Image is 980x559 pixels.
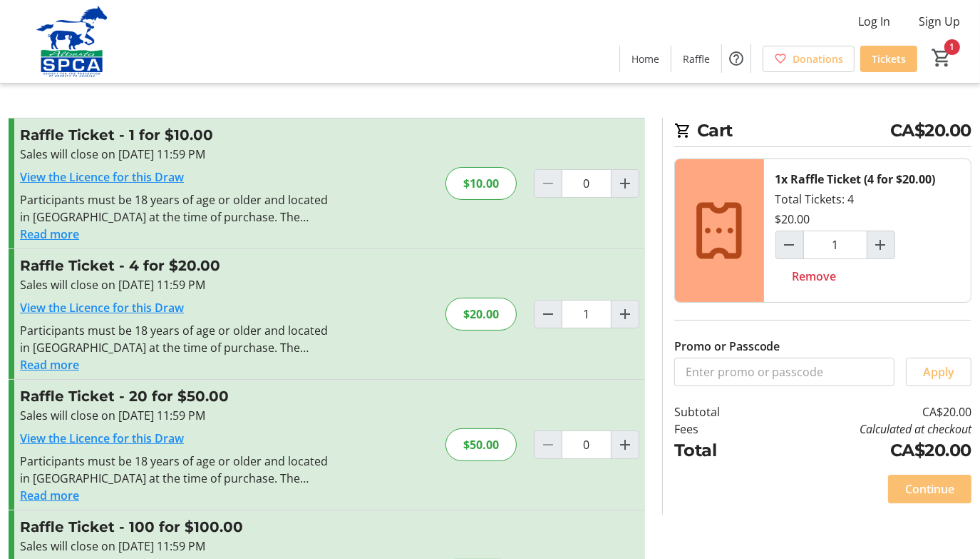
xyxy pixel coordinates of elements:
div: $20.00 [445,298,517,331]
a: Tickets [860,46,917,72]
span: Log In [858,13,890,30]
div: $50.00 [445,428,517,461]
button: Help [722,44,751,73]
div: Participants must be 18 years of age or older and located in [GEOGRAPHIC_DATA] at the time of pur... [20,191,331,226]
input: Raffle Ticket Quantity [562,300,612,328]
td: CA$20.00 [760,438,971,463]
span: Donations [793,51,843,66]
button: Read more [20,487,79,504]
button: Log In [847,10,902,33]
button: Cart [929,45,954,71]
a: View the Licence for this Draw [20,430,184,446]
span: Tickets [872,51,906,66]
div: Total Tickets: 4 [764,159,971,302]
h3: Raffle Ticket - 20 for $50.00 [20,386,331,407]
a: Donations [763,46,855,72]
button: Decrement by one [776,231,803,258]
span: Sign Up [919,13,960,30]
span: Continue [905,480,954,498]
div: $20.00 [775,211,810,228]
h3: Raffle Ticket - 100 for $100.00 [20,516,331,538]
span: Apply [923,363,954,381]
input: Raffle Ticket Quantity [562,169,612,198]
div: Sales will close on [DATE] 11:59 PM [20,407,331,424]
button: Apply [906,358,971,386]
div: $10.00 [445,167,517,200]
td: Subtotal [674,403,760,420]
h2: Cart [674,118,971,147]
td: CA$20.00 [760,403,971,420]
button: Increment by one [612,301,639,328]
td: Calculated at checkout [760,420,971,438]
button: Remove [775,262,854,291]
td: Total [674,438,760,463]
a: Raffle [671,46,721,72]
button: Sign Up [907,10,971,33]
div: Sales will close on [DATE] 11:59 PM [20,276,331,293]
label: Promo or Passcode [674,338,780,355]
td: Fees [674,420,760,438]
button: Read more [20,356,79,373]
span: Remove [793,268,837,285]
button: Increment by one [612,170,639,197]
button: Read more [20,226,79,243]
span: Home [631,51,659,66]
span: CA$20.00 [890,118,971,143]
div: Sales will close on [DATE] 11:59 PM [20,538,331,555]
input: Raffle Ticket (4 for $20.00) Quantity [803,231,867,259]
div: Participants must be 18 years of age or older and located in [GEOGRAPHIC_DATA] at the time of pur... [20,322,331,356]
img: Alberta SPCA's Logo [9,6,135,77]
input: Enter promo or passcode [674,358,894,386]
button: Increment by one [867,231,894,258]
h3: Raffle Ticket - 1 for $10.00 [20,124,331,146]
a: Home [620,46,671,72]
div: Sales will close on [DATE] 11:59 PM [20,146,331,163]
span: Raffle [683,51,710,66]
input: Raffle Ticket Quantity [562,430,612,459]
h3: Raffle Ticket - 4 for $20.00 [20,255,331,276]
a: View the Licence for this Draw [20,300,184,316]
div: Participants must be 18 years of age or older and located in [GEOGRAPHIC_DATA] at the time of pur... [20,453,331,487]
a: View the Licence for this Draw [20,169,184,185]
div: 1x Raffle Ticket (4 for $20.00) [775,171,936,188]
button: Increment by one [612,431,639,458]
button: Continue [888,475,971,503]
button: Decrement by one [535,301,562,328]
